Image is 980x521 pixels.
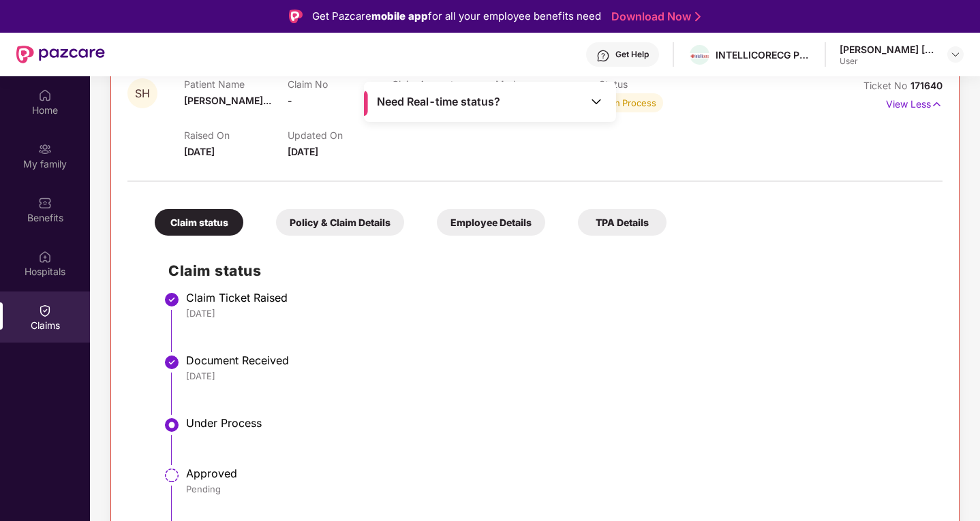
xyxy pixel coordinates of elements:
span: SH [135,88,150,99]
div: Employee Details [437,209,545,236]
div: [PERSON_NAME] [PERSON_NAME] [840,43,935,56]
img: svg+xml;base64,PHN2ZyBpZD0iRHJvcGRvd24tMzJ4MzIiIHhtbG5zPSJodHRwOi8vd3d3LnczLm9yZy8yMDAwL3N2ZyIgd2... [950,49,961,60]
p: View Less [886,93,943,112]
img: svg+xml;base64,PHN2ZyBpZD0iU3RlcC1QZW5kaW5nLTMyeDMyIiB4bWxucz0iaHR0cDovL3d3dy53My5vcmcvMjAwMC9zdm... [164,467,180,484]
span: 171640 [910,80,943,91]
div: Policy & Claim Details [276,209,404,236]
p: Claim No [288,78,391,90]
img: svg+xml;base64,PHN2ZyBpZD0iU3RlcC1BY3RpdmUtMzJ4MzIiIHhtbG5zPSJodHRwOi8vd3d3LnczLm9yZy8yMDAwL3N2Zy... [164,417,180,433]
img: New Pazcare Logo [16,46,105,63]
img: svg+xml;base64,PHN2ZyBpZD0iSG9tZSIgeG1sbnM9Imh0dHA6Ly93d3cudzMub3JnLzIwMDAvc3ZnIiB3aWR0aD0iMjAiIG... [38,89,52,102]
div: [DATE] [186,307,929,319]
img: svg+xml;base64,PHN2ZyBpZD0iU3RlcC1Eb25lLTMyeDMyIiB4bWxucz0iaHR0cDovL3d3dy53My5vcmcvMjAwMC9zdmciIH... [164,354,180,370]
img: WhatsApp%20Image%202024-01-25%20at%2012.57.49%20PM.jpeg [690,53,709,59]
div: INTELLICORECG PRIVATE LIMITED [716,48,811,61]
div: Document Received [186,353,929,367]
h2: Claim status [168,259,929,282]
p: Updated On [288,129,391,141]
div: Approved [186,467,929,480]
span: Need Real-time status? [377,95,500,109]
p: Mode [495,78,599,90]
img: svg+xml;base64,PHN2ZyBpZD0iQmVuZWZpdHMiIHhtbG5zPSJodHRwOi8vd3d3LnczLm9yZy8yMDAwL3N2ZyIgd2lkdGg9Ij... [38,196,52,210]
img: svg+xml;base64,PHN2ZyBpZD0iU3RlcC1Eb25lLTMyeDMyIiB4bWxucz0iaHR0cDovL3d3dy53My5vcmcvMjAwMC9zdmciIH... [164,291,180,308]
p: Claim Amount [392,78,495,90]
img: Stroke [695,10,701,24]
img: svg+xml;base64,PHN2ZyBpZD0iSG9zcGl0YWxzIiB4bWxucz0iaHR0cDovL3d3dy53My5vcmcvMjAwMC9zdmciIHdpZHRoPS... [38,250,52,264]
div: Claim status [155,209,243,236]
div: Claim Ticket Raised [186,291,929,304]
a: Download Now [611,10,696,24]
div: TPA Details [578,209,667,236]
img: svg+xml;base64,PHN2ZyBpZD0iSGVscC0zMngzMiIgeG1sbnM9Imh0dHA6Ly93d3cudzMub3JnLzIwMDAvc3ZnIiB3aWR0aD... [596,49,610,63]
div: In Process [613,96,656,110]
p: Patient Name [184,78,288,90]
p: Status [599,78,703,90]
div: Pending [186,483,929,495]
span: [PERSON_NAME]... [184,95,271,106]
img: svg+xml;base64,PHN2ZyBpZD0iQ2xhaW0iIHhtbG5zPSJodHRwOi8vd3d3LnczLm9yZy8yMDAwL3N2ZyIgd2lkdGg9IjIwIi... [38,304,52,317]
img: Toggle Icon [589,95,603,108]
span: [DATE] [184,146,215,157]
img: Logo [289,10,303,23]
div: Get Help [615,49,649,60]
img: svg+xml;base64,PHN2ZyB4bWxucz0iaHR0cDovL3d3dy53My5vcmcvMjAwMC9zdmciIHdpZHRoPSIxNyIgaGVpZ2h0PSIxNy... [931,97,943,112]
span: Ticket No [863,80,910,91]
span: - [288,95,292,106]
div: Get Pazcare for all your employee benefits need [312,8,601,25]
p: Raised On [184,129,288,141]
strong: mobile app [371,10,428,22]
div: Under Process [186,416,929,430]
div: User [840,56,935,67]
img: svg+xml;base64,PHN2ZyB3aWR0aD0iMjAiIGhlaWdodD0iMjAiIHZpZXdCb3g9IjAgMCAyMCAyMCIgZmlsbD0ibm9uZSIgeG... [38,142,52,156]
span: [DATE] [288,146,318,157]
div: [DATE] [186,370,929,382]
